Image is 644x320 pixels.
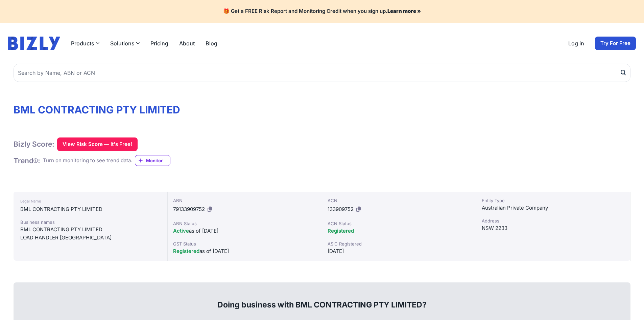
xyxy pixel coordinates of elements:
[387,8,421,14] a: Learn more »
[482,217,625,224] div: Address
[328,220,471,227] div: ACN Status
[328,206,354,212] span: 133909752
[173,228,189,234] span: Active
[20,197,161,205] div: Legal Name
[57,137,138,151] button: View Risk Score — It's Free!
[482,197,625,204] div: Entity Type
[328,240,471,247] div: ASIC Registered
[173,197,316,204] div: ABN
[150,39,168,47] a: Pricing
[173,240,316,247] div: GST Status
[328,197,471,204] div: ACN
[173,248,199,254] span: Registered
[328,247,471,255] div: [DATE]
[8,8,636,15] h4: 🎁 Get a FREE Risk Report and Monitoring Credit when you sign up.
[179,39,195,47] a: About
[206,39,217,47] a: Blog
[14,64,630,82] input: Search by Name, ABN or ACN
[146,157,170,164] span: Monitor
[568,39,584,47] a: Log in
[20,226,161,234] div: BML CONTRACTING PTY LIMITED
[43,157,132,165] div: Turn on monitoring to see trend data.
[20,219,161,226] div: Business names
[595,37,636,50] a: Try For Free
[14,104,630,116] h1: BML CONTRACTING PTY LIMITED
[328,228,354,234] span: Registered
[71,39,99,47] button: Products
[173,206,205,212] span: 79133909752
[21,289,623,310] div: Doing business with BML CONTRACTING PTY LIMITED?
[482,204,625,212] div: Australian Private Company
[173,247,316,255] div: as of [DATE]
[14,156,40,165] h1: Trend :
[20,205,161,213] div: BML CONTRACTING PTY LIMITED
[135,155,170,166] a: Monitor
[110,39,140,47] button: Solutions
[173,220,316,227] div: ABN Status
[173,227,316,235] div: as of [DATE]
[14,140,54,149] h1: Bizly Score:
[482,224,625,232] div: NSW 2233
[20,234,161,242] div: LOAD HANDLER [GEOGRAPHIC_DATA]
